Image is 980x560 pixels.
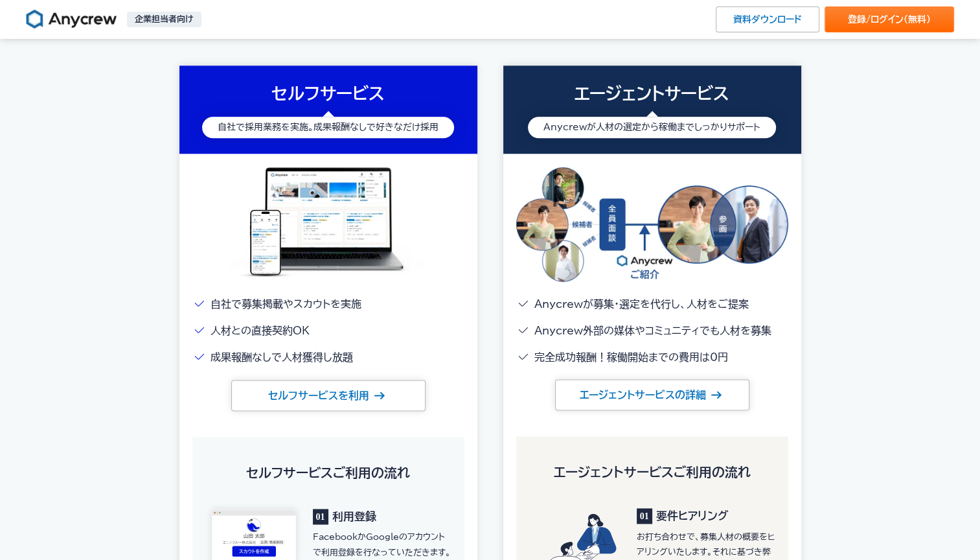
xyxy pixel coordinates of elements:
img: Anycrew [26,9,117,30]
li: 人材との直接契約OK [192,321,464,340]
a: 資料ダウンロード [716,6,819,32]
li: Anycrewが募集・選定を代行し、人材をご提案 [516,295,788,314]
li: 完全成功報酬！稼働開始までの費用は0円 [516,348,788,367]
a: エージェントサービスの詳細 [555,379,749,410]
h5: エージェントサービス ご利用の流れ [529,462,775,482]
h3: エージェントサービス [511,81,793,106]
a: セルフサービスを利用 [231,380,426,411]
p: 企業担当者向け [127,12,201,27]
span: 01 [637,508,652,524]
p: 自社で採用業務を実施。成果報酬なしで好きなだけ採用 [218,119,439,135]
h3: セルフサービス [187,81,470,106]
h5: セルフサービス ご利用の流れ [205,463,451,482]
p: 要件ヒアリング [637,507,775,524]
span: （無料） [904,15,931,24]
p: Anycrewが人材の選定から稼働までしっかりサポート [543,119,760,135]
input: エニィクルーのプライバシーポリシーに同意する* [3,325,12,333]
a: 登録/ログイン（無料） [825,6,954,32]
p: 利用登録 [313,508,451,525]
li: 自社で募集掲載やスカウトを実施 [192,295,464,314]
span: 01 [313,509,328,524]
li: Anycrew外部の媒体やコミュニティでも人材を募集 [516,321,788,340]
span: エニィクルーの に同意する [15,325,218,335]
p: FacebookかGoogleのアカウントで利用登録を行なっていただきます。 [313,530,451,560]
li: 成果報酬なしで人材獲得し放題 [192,348,464,367]
a: プライバシーポリシー [78,325,169,335]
